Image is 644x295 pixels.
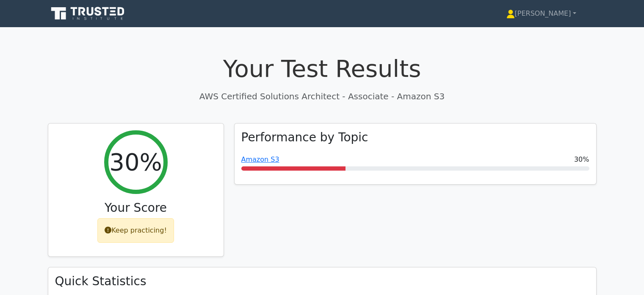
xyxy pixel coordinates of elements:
[241,155,279,163] a: Amazon S3
[48,90,597,103] p: AWS Certified Solutions Architect - Associate - Amazon S3
[109,148,162,176] h2: 30%
[241,130,368,145] h3: Performance by Topic
[55,201,217,215] h3: Your Score
[48,54,597,83] h1: Your Test Results
[97,218,174,243] div: Keep practicing!
[574,155,589,165] span: 30%
[55,274,589,289] h3: Quick Statistics
[486,5,597,22] a: [PERSON_NAME]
